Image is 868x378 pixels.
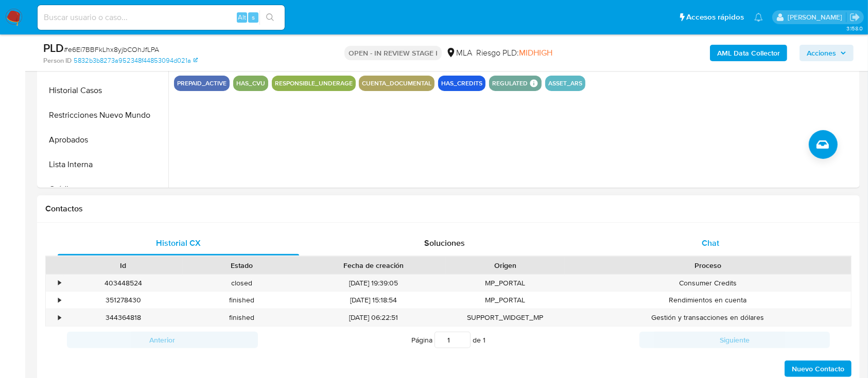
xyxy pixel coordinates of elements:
input: Buscar usuario o caso... [38,11,285,24]
p: marielabelen.cragno@mercadolibre.com [788,12,846,22]
b: PLD [43,40,64,56]
div: Fecha de creación [308,260,439,271]
div: Consumer Credits [565,275,851,292]
button: Aprobados [40,128,168,152]
button: Lista Interna [40,152,168,177]
div: [DATE] 06:22:51 [301,309,446,326]
button: search-icon [259,10,281,25]
div: • [58,295,61,305]
div: Id [71,260,176,271]
div: [DATE] 15:18:54 [301,292,446,309]
div: finished [183,309,302,326]
div: 403448524 [64,275,183,292]
div: closed [183,275,302,292]
span: # e6Ei7BBFkLhx8yjbCOhJfLPA [64,44,159,55]
div: finished [183,292,302,309]
button: Créditos [40,177,168,202]
span: 1 [483,335,485,345]
div: MP_PORTAL [446,275,565,292]
button: Nuevo Contacto [785,361,852,377]
div: MP_PORTAL [446,292,565,309]
span: Accesos rápidos [686,12,744,23]
div: 351278430 [64,292,183,309]
a: Salir [849,12,860,23]
span: s [252,12,255,22]
button: Acciones [800,45,854,61]
div: Gestión y transacciones en dólares [565,309,851,326]
span: Alt [238,12,246,22]
div: Rendimientos en cuenta [565,292,851,309]
span: Riesgo PLD: [476,47,552,59]
button: Siguiente [639,332,830,348]
div: [DATE] 19:39:05 [301,275,446,292]
div: Origen [453,260,558,271]
a: Notificaciones [754,13,763,22]
span: 3.158.0 [846,24,863,32]
b: AML Data Collector [717,45,780,61]
p: OPEN - IN REVIEW STAGE I [344,46,442,60]
button: Historial Casos [40,78,168,103]
a: 5832b3b8273a952348f44853094d021a [74,56,198,65]
div: SUPPORT_WIDGET_MP [446,309,565,326]
div: • [58,313,61,322]
span: Soluciones [424,237,465,249]
button: Anterior [67,332,258,348]
div: MLA [446,47,472,59]
div: Estado [190,260,294,271]
div: 344364818 [64,309,183,326]
span: Acciones [807,45,836,61]
span: Página de [411,332,485,348]
button: AML Data Collector [710,45,787,61]
b: Person ID [43,56,72,65]
span: Chat [702,237,719,249]
div: Proceso [572,260,844,271]
div: • [58,278,61,288]
span: Historial CX [156,237,201,249]
span: MIDHIGH [519,47,552,59]
button: Restricciones Nuevo Mundo [40,103,168,128]
h1: Contactos [45,204,852,214]
span: Nuevo Contacto [792,362,844,376]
